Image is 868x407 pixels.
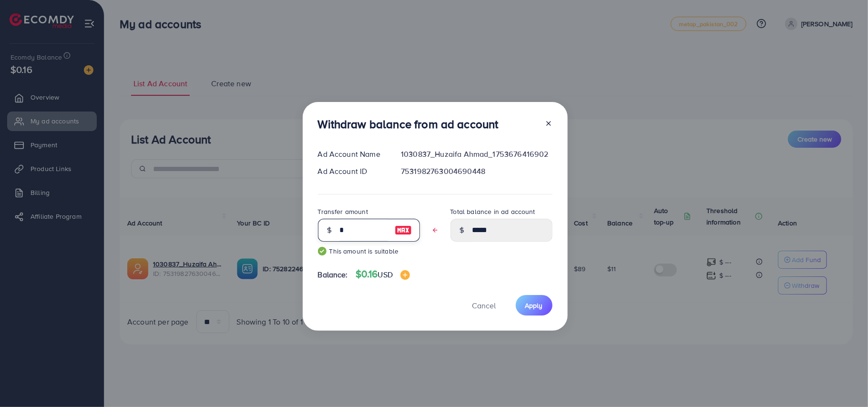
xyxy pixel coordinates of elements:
img: image [400,270,410,280]
button: Apply [516,295,552,315]
span: Cancel [472,300,496,311]
span: Apply [525,301,543,310]
div: 1030837_Huzaifa Ahmad_1753676416902 [393,149,560,160]
small: This amount is suitable [318,246,420,256]
div: 7531982763004690448 [393,166,560,177]
div: Ad Account ID [310,166,394,177]
h4: $0.16 [356,268,410,280]
label: Transfer amount [318,207,368,216]
img: image [395,224,412,236]
span: Balance: [318,269,348,280]
div: Ad Account Name [310,149,394,160]
span: USD [378,269,393,280]
label: Total balance in ad account [450,207,535,216]
button: Cancel [460,295,508,315]
img: guide [318,247,327,255]
h3: Withdraw balance from ad account [318,117,499,131]
iframe: Chat [827,364,861,400]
